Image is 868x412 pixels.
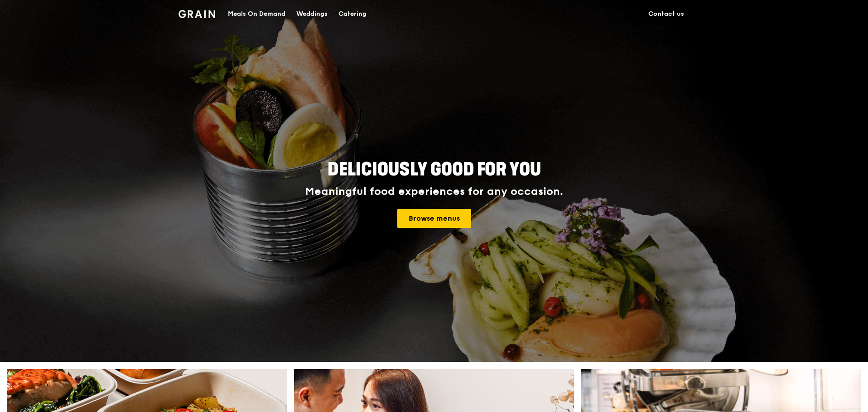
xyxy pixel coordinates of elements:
[291,0,333,28] a: Weddings
[228,0,285,28] div: Meals On Demand
[643,0,690,28] a: Contact us
[328,159,541,180] span: Deliciously good for you
[271,185,597,198] div: Meaningful food experiences for any occasion.
[296,0,328,28] div: Weddings
[178,10,215,18] img: Grain
[397,209,471,228] a: Browse menus
[333,0,372,28] a: Catering
[338,0,366,28] div: Catering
